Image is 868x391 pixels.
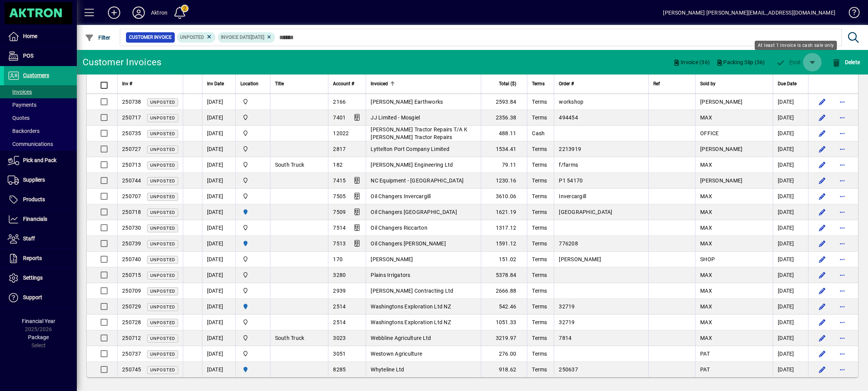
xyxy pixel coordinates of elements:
button: More options [836,206,848,218]
td: [DATE] [773,236,808,252]
span: 3023 [333,335,346,341]
button: Edit [816,111,828,124]
button: More options [836,190,848,202]
button: Packing Slip (36) [713,55,768,69]
span: POS [23,53,33,59]
td: 1591.12 [481,236,527,252]
td: 1534.41 [481,141,527,157]
a: Staff [4,229,77,249]
span: MAX [700,240,712,247]
button: More options [836,159,848,171]
span: 32719 [559,319,575,325]
td: [DATE] [773,141,808,157]
a: Communications [4,138,77,151]
span: MAX [700,319,712,325]
span: Home [23,33,37,39]
span: [PERSON_NAME] [559,256,601,262]
span: 250740 [122,256,141,262]
td: 3610.06 [481,189,527,204]
span: Unposted [180,35,204,40]
span: 250727 [122,146,141,152]
td: [DATE] [773,283,808,299]
td: [DATE] [773,267,808,283]
a: Pick and Pack [4,151,77,170]
span: f/farms [559,162,578,168]
button: Edit [816,237,828,250]
button: Edit [816,190,828,202]
span: Suppliers [23,177,45,183]
span: 2939 [333,288,346,294]
a: Backorders [4,124,77,138]
span: ost [776,59,801,65]
button: More options [836,285,848,297]
span: Terms [532,193,547,199]
span: Sold by [700,80,716,88]
span: Unposted [150,336,175,341]
span: Washingtons Exploration Ltd NZ [371,319,451,325]
td: [DATE] [202,157,235,173]
span: South Truck [275,162,305,168]
button: More options [836,111,848,124]
td: 488.11 [481,126,527,141]
span: Unposted [150,257,175,262]
span: Package [28,334,49,340]
span: Title [275,80,284,88]
span: 250729 [122,303,141,310]
td: [DATE] [773,299,808,315]
span: Terms [532,335,547,341]
span: MAX [700,162,712,168]
button: More options [836,222,848,234]
span: MAX [700,303,712,310]
td: 151.02 [481,252,527,267]
td: [DATE] [202,267,235,283]
span: Unposted [150,320,175,325]
td: [DATE] [773,252,808,267]
div: Aktron [151,7,167,19]
a: Support [4,288,77,307]
span: Terms [532,146,547,152]
button: Edit [816,127,828,139]
div: Ref [653,80,691,88]
button: Edit [816,269,828,281]
a: Suppliers [4,171,77,190]
span: PAT [700,351,710,357]
td: [DATE] [773,173,808,189]
div: At least 1 invoice is cash sale only [755,41,837,50]
span: [PERSON_NAME] [700,146,742,152]
span: Ref [653,80,660,88]
span: Invoice date [221,35,251,40]
td: 2356.38 [481,110,527,126]
span: 2817 [333,146,346,152]
button: Invoice (36) [670,55,713,69]
td: 5378.84 [481,267,527,283]
span: Due Date [778,80,797,88]
button: Edit [816,332,828,344]
span: Inv Date [207,80,224,88]
span: 776208 [559,240,578,247]
button: More options [836,316,848,328]
span: Customers [23,72,49,78]
span: Oil Changers [GEOGRAPHIC_DATA] [371,209,457,215]
span: 12022 [333,130,349,136]
span: Terms [532,303,547,310]
span: Financial Year [22,318,55,324]
span: Terms [532,240,547,247]
td: 2666.88 [481,283,527,299]
span: Lyttelton Port Company Limited [371,146,449,152]
div: Title [275,80,324,88]
span: 250712 [122,335,141,341]
td: [DATE] [773,315,808,330]
span: 3051 [333,351,346,357]
span: Unposted [150,210,175,215]
span: Central [240,350,265,358]
button: More options [836,363,848,376]
span: 250730 [122,225,141,231]
td: [DATE] [202,110,235,126]
td: [DATE] [202,283,235,299]
span: Central [240,192,265,200]
span: Terms [532,177,547,184]
span: 250717 [122,114,141,121]
td: [DATE] [202,252,235,267]
button: Edit [816,206,828,218]
div: Sold by [700,80,768,88]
